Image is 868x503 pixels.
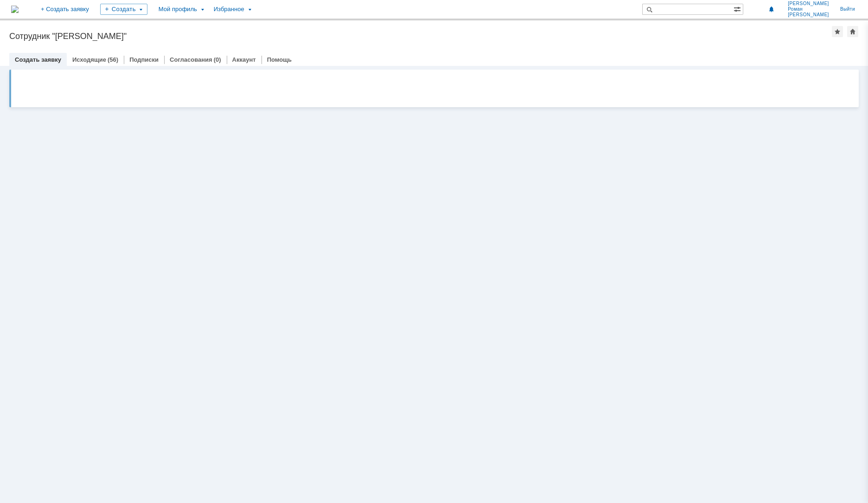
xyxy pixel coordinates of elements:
a: Подписки [129,56,159,63]
a: Согласования [170,56,212,63]
span: [PERSON_NAME] [788,12,829,18]
div: (56) [108,56,118,63]
span: Расширенный поиск [734,4,743,13]
a: Перейти на домашнюю страницу [11,6,19,13]
div: Сотрудник "[PERSON_NAME]" [9,32,832,41]
div: (0) [214,56,221,63]
a: Аккаунт [232,56,256,63]
span: Роман [788,6,829,12]
img: logo [11,6,19,13]
span: [PERSON_NAME] [788,1,829,6]
div: Создать [100,4,147,15]
a: Помощь [267,56,292,63]
div: Добавить в избранное [832,26,843,37]
a: Исходящие [72,56,106,63]
a: Создать заявку [15,56,61,63]
div: Сделать домашней страницей [847,26,858,37]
